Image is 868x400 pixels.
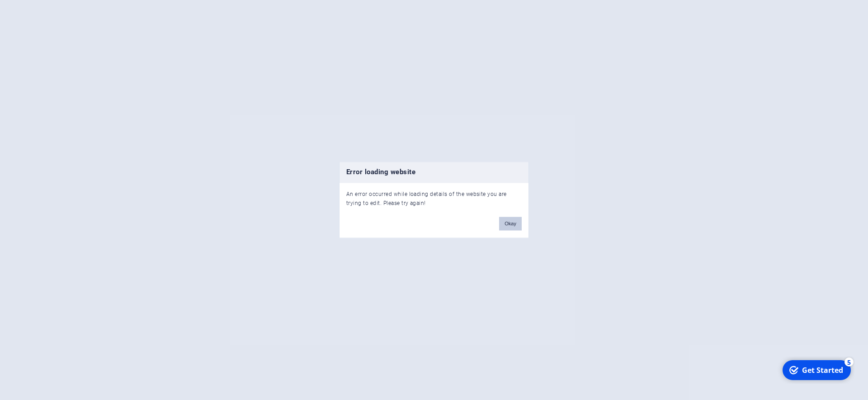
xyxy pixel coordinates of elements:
[340,183,528,208] div: An error occurred while loading details of the website you are trying to edit. Please try again!
[30,9,71,19] div: Get Started
[11,4,79,24] div: Get Started 5 items remaining, 0% complete
[340,162,528,183] h3: Error loading website
[73,1,82,10] div: 5
[499,217,522,231] button: Okay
